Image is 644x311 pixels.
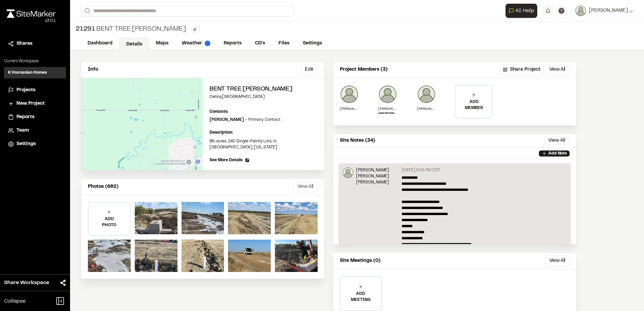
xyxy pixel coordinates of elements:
a: Details [119,38,149,50]
p: [PERSON_NAME] [PERSON_NAME] [PERSON_NAME] [417,106,436,111]
button: View All [545,255,570,266]
span: 21291 [75,24,95,34]
p: Contacts: [210,109,228,115]
img: Miguel Angel Soto Montes [343,167,353,178]
p: Celina , [GEOGRAPHIC_DATA] [210,94,318,100]
p: [DATE] 6:26 PM CDT [401,167,440,173]
p: Site Notes (34) [340,137,375,144]
span: Share Workspace [4,279,49,287]
a: Settings [8,140,62,148]
div: Open AI Assistant [506,4,540,18]
a: CD's [248,37,272,50]
a: Maps [149,37,175,50]
a: Settings [296,37,329,50]
div: Bent Tree [PERSON_NAME] [75,24,186,34]
span: Reports [17,113,34,121]
p: Project Members (3) [340,66,388,73]
button: View All [544,137,570,145]
p: [PERSON_NAME] [210,117,281,123]
p: Site Meetings (0) [340,257,381,265]
a: Files [272,37,296,50]
p: [PERSON_NAME] [PERSON_NAME] [PERSON_NAME] [356,167,399,185]
span: Shares [17,40,32,47]
p: Info [88,66,98,73]
span: Settings [17,140,36,148]
p: ADD MEETING [341,291,381,303]
h3: K Hovnanian Homes [8,70,47,76]
p: Add Note [548,150,567,157]
h2: Bent Tree [PERSON_NAME] [210,85,318,94]
p: 86-acres, 240 Single-Family Lots, in [GEOGRAPHIC_DATA], [US_STATE] [210,138,318,150]
p: Description: [210,130,318,136]
button: Search [81,5,93,16]
a: Team [8,127,62,134]
a: New Project [8,100,62,107]
button: [PERSON_NAME] [575,5,633,16]
p: ADD PHOTO [89,216,130,228]
div: Oh geez...please don't... [7,18,56,24]
img: fernando ceballos [340,85,359,104]
button: Edit Tags [191,26,198,33]
a: Reports [217,37,248,50]
a: Projects [8,87,62,94]
span: Team [17,127,29,134]
a: Dashboard [81,37,119,50]
span: AI Help [515,7,534,15]
p: Current Workspace [4,58,66,64]
button: Edit [300,64,318,75]
p: [PERSON_NAME] [340,106,359,111]
span: Projects [17,87,35,94]
span: See More Details [210,157,243,163]
span: - Primary Contact [245,118,281,122]
span: New Project [17,100,45,107]
button: View All [293,181,318,192]
button: Share Project [500,64,544,75]
p: [PERSON_NAME] [378,106,397,111]
button: Open AI Assistant [506,4,537,18]
img: Miguel Angel Soto Montes [417,85,436,104]
img: precipai.png [205,41,210,46]
span: Collapse [4,297,26,305]
p: Photos (682) [88,183,119,191]
button: View All [545,64,570,75]
p: Land Development Manager [378,111,397,115]
p: ADD MEMBER [456,99,492,111]
a: Weather [175,37,217,50]
img: User [575,5,586,16]
span: [PERSON_NAME] [589,7,628,14]
img: Will Lamb [378,85,397,104]
a: Reports [8,113,62,121]
img: rebrand.png [7,9,56,18]
a: Shares [8,40,62,47]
